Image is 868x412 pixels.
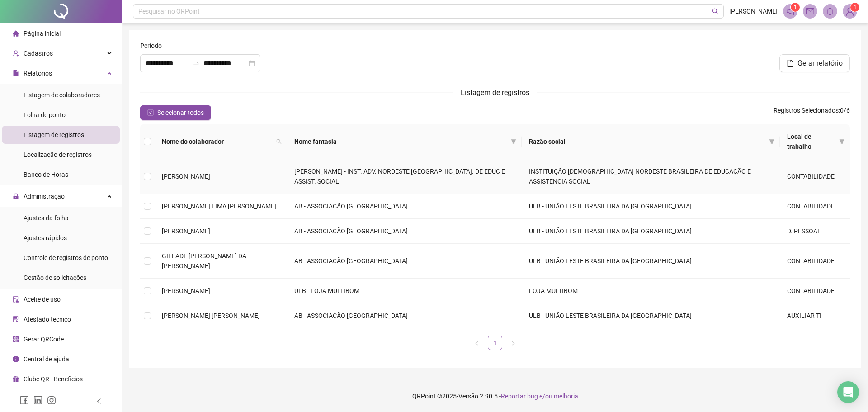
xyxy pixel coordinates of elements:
span: right [510,341,516,346]
span: search [274,135,283,148]
span: [PERSON_NAME] LIMA [PERSON_NAME] [162,203,276,210]
span: [PERSON_NAME] [729,6,778,16]
span: Aceite de uso [24,296,61,303]
span: Atestado técnico [24,316,71,323]
span: check-square [147,109,154,116]
span: lock [13,193,19,199]
span: Ajustes da folha [24,214,69,222]
li: 1 [488,336,502,350]
span: Nome fantasia [294,137,507,147]
td: [PERSON_NAME] - INST. ADV. NORDESTE [GEOGRAPHIC_DATA]. DE EDUC E ASSIST. SOCIAL [287,159,522,194]
button: Gerar relatório [779,54,850,72]
span: qrcode [13,336,19,342]
span: Controle de registros de ponto [24,254,108,261]
button: right [506,336,520,350]
span: solution [13,316,19,322]
span: gift [13,376,19,382]
span: Local de trabalho [787,132,835,152]
li: Página anterior [470,336,484,350]
span: 1 [794,4,797,10]
span: Listagem de registros [24,131,84,138]
span: Localização de registros [24,151,92,158]
span: filter [767,135,776,148]
span: [PERSON_NAME] [162,173,210,180]
footer: QRPoint © 2025 - 2.90.5 - [122,380,868,412]
sup: 1 [791,3,800,12]
span: search [712,8,719,15]
span: : 0 / 6 [774,105,850,120]
span: Ajustes rápidos [24,234,67,242]
li: Próxima página [506,336,520,350]
span: swap-right [193,60,200,67]
span: Nome do colaborador [162,137,273,147]
span: Clube QR - Beneficios [24,375,83,383]
span: info-circle [13,356,19,362]
span: [PERSON_NAME] [162,227,210,235]
span: filter [509,135,518,148]
span: Banco de Horas [24,171,68,178]
span: file [13,70,19,76]
span: facebook [20,396,29,405]
span: Folha de ponto [24,111,66,118]
td: CONTABILIDADE [780,244,850,279]
td: ULB - LOJA MULTIBOM [287,279,522,303]
span: filter [839,139,844,144]
sup: Atualize o seu contato no menu Meus Dados [850,3,859,12]
td: INSTITUIÇÃO [DEMOGRAPHIC_DATA] NORDESTE BRASILEIRA DE EDUCAÇÃO E ASSISTENCIA SOCIAL [522,159,780,194]
span: 1 [854,4,857,10]
span: file [787,60,794,67]
span: Gerar relatório [797,58,843,69]
span: mail [806,7,814,15]
span: left [474,341,480,346]
td: AB - ASSOCIAÇÃO [GEOGRAPHIC_DATA] [287,303,522,328]
button: left [470,336,484,350]
span: instagram [47,396,56,405]
td: ULB - UNIÃO LESTE BRASILEIRA DA [GEOGRAPHIC_DATA] [522,244,780,279]
td: CONTABILIDADE [780,159,850,194]
span: filter [511,139,516,144]
span: filter [769,139,774,144]
span: Gestão de solicitações [24,274,86,281]
span: left [96,398,102,404]
span: notification [786,7,794,15]
span: Registros Selecionados [774,107,839,114]
span: [PERSON_NAME] [PERSON_NAME] [162,312,260,319]
td: AB - ASSOCIAÇÃO [GEOGRAPHIC_DATA] [287,219,522,244]
td: CONTABILIDADE [780,279,850,303]
td: CONTABILIDADE [780,194,850,219]
button: Selecionar todos [140,105,211,120]
img: 84376 [843,5,857,18]
span: audit [13,296,19,303]
td: AB - ASSOCIAÇÃO [GEOGRAPHIC_DATA] [287,194,522,219]
span: Administração [24,193,65,200]
span: [PERSON_NAME] [162,287,210,294]
a: 1 [488,336,502,350]
span: GILEADE [PERSON_NAME] DA [PERSON_NAME] [162,252,246,270]
span: user-add [13,50,19,57]
span: home [13,30,19,37]
td: LOJA MULTIBOM [522,279,780,303]
td: ULB - UNIÃO LESTE BRASILEIRA DA [GEOGRAPHIC_DATA] [522,194,780,219]
span: Central de ajuda [24,355,69,363]
span: Relatórios [24,70,52,77]
span: Razão social [529,137,765,147]
td: D. PESSOAL [780,219,850,244]
span: Reportar bug e/ou melhoria [501,393,578,400]
span: search [276,139,282,144]
span: Versão [458,393,478,400]
span: Listagem de colaboradores [24,91,100,99]
span: linkedin [33,396,42,405]
span: to [193,60,200,67]
span: filter [837,130,846,153]
span: Selecionar todos [157,108,204,118]
span: bell [826,7,834,15]
span: Período [140,41,162,51]
span: Cadastros [24,50,53,57]
td: ULB - UNIÃO LESTE BRASILEIRA DA [GEOGRAPHIC_DATA] [522,219,780,244]
span: Gerar QRCode [24,336,64,343]
td: ULB - UNIÃO LESTE BRASILEIRA DA [GEOGRAPHIC_DATA] [522,303,780,328]
td: AUXILIAR TI [780,303,850,328]
span: Página inicial [24,30,61,37]
div: Open Intercom Messenger [837,381,859,403]
td: AB - ASSOCIAÇÃO [GEOGRAPHIC_DATA] [287,244,522,279]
